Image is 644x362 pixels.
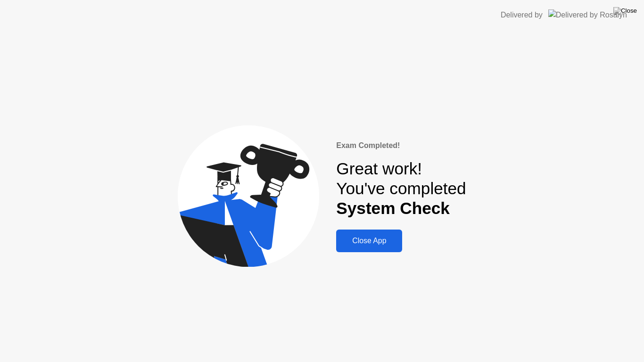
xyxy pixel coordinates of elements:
div: Great work! You've completed [336,159,466,219]
div: Delivered by [501,9,543,21]
b: System Check [336,199,450,217]
img: Close [613,7,637,15]
div: Exam Completed! [336,140,466,151]
div: Close App [339,237,399,245]
button: Close App [336,230,402,252]
img: Delivered by Rosalyn [548,9,627,20]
